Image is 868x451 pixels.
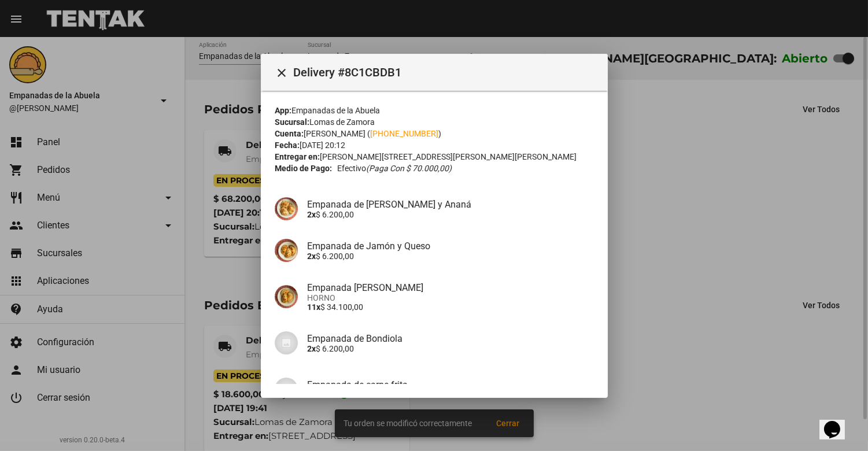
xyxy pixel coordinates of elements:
[365,164,451,173] i: (Paga con $ 70.000,00)
[275,139,594,151] div: [DATE] 20:12
[275,141,300,150] strong: Fecha:
[275,129,304,138] strong: Cuenta:
[275,128,594,139] div: [PERSON_NAME] ( )
[307,302,594,311] p: $ 34.100,00
[307,302,320,311] b: 11x
[275,116,594,128] div: Lomas de Zamora
[307,251,316,260] b: 2x
[307,282,594,293] h4: Empanada [PERSON_NAME]
[270,61,293,84] button: Cerrar
[275,106,291,115] strong: App:
[275,162,332,174] strong: Medio de Pago:
[275,152,320,161] strong: Entregar en:
[307,343,316,353] b: 2x
[337,162,451,174] span: Efectivo
[275,117,309,127] strong: Sucursal:
[275,105,594,116] div: Empanadas de la Abuela
[307,209,594,219] p: $ 6.200,00
[307,240,594,251] h4: Empanada de Jamón y Queso
[819,405,856,439] iframe: chat widget
[293,63,599,82] span: Delivery #8C1CBDB1
[275,66,289,80] mat-icon: Cerrar
[307,251,594,260] p: $ 6.200,00
[275,331,298,354] img: 07c47add-75b0-4ce5-9aba-194f44787723.jpg
[370,129,438,138] a: [PHONE_NUMBER]
[307,332,594,343] h4: Empanada de Bondiola
[275,197,298,220] img: f79e90c5-b4f9-4d92-9a9e-7fe78b339dbe.jpg
[307,379,594,390] h4: Empanada de carne frita
[275,378,298,401] img: 07c47add-75b0-4ce5-9aba-194f44787723.jpg
[307,209,316,219] b: 2x
[307,198,594,209] h4: Empanada de [PERSON_NAME] y Ananá
[275,151,594,162] div: [PERSON_NAME][STREET_ADDRESS][PERSON_NAME][PERSON_NAME]
[307,293,594,302] span: HORNO
[307,343,594,353] p: $ 6.200,00
[275,239,298,262] img: 72c15bfb-ac41-4ae4-a4f2-82349035ab42.jpg
[275,285,298,308] img: f753fea7-0f09-41b3-9a9e-ddb84fc3b359.jpg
